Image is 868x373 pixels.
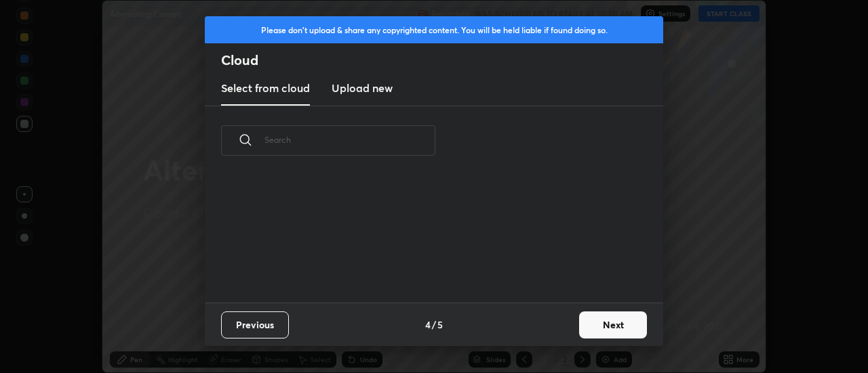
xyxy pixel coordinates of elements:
div: Please don't upload & share any copyrighted content. You will be held liable if found doing so. [205,16,663,43]
h4: 5 [437,317,443,332]
button: Next [579,311,647,338]
div: grid [205,171,647,303]
h4: 4 [425,317,431,332]
h2: Cloud [221,51,663,69]
input: Search [264,111,435,169]
h3: Upload new [332,80,393,96]
h3: Select from cloud [221,80,310,96]
h4: / [432,317,436,332]
button: Previous [221,311,289,338]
